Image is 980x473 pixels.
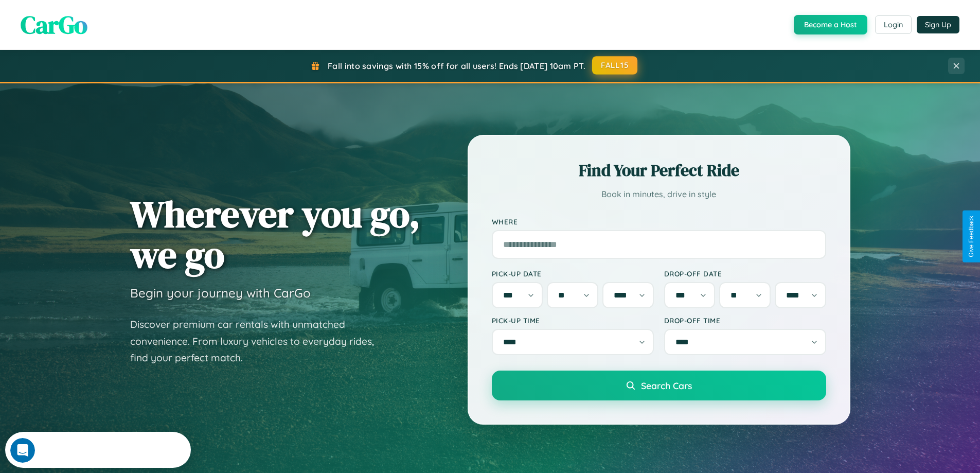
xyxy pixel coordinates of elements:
label: Drop-off Time [664,316,826,325]
button: FALL15 [592,56,637,75]
h3: Begin your journey with CarGo [130,285,311,301]
div: Give Feedback [968,216,975,257]
label: Drop-off Date [664,269,826,278]
p: Book in minutes, drive in style [492,187,826,202]
iframe: Intercom live chat [10,438,35,463]
label: Pick-up Date [492,269,654,278]
span: CarGo [21,8,87,42]
label: Where [492,217,826,226]
span: Fall into savings with 15% off for all users! Ends [DATE] 10am PT. [328,61,585,71]
button: Login [875,15,912,34]
h1: Wherever you go, we go [130,194,420,275]
iframe: Intercom live chat discovery launcher [5,432,191,468]
button: Sign Up [917,16,959,33]
p: Discover premium car rentals with unmatched convenience. From luxury vehicles to everyday rides, ... [130,316,387,366]
button: Search Cars [492,371,826,400]
h2: Find Your Perfect Ride [492,159,826,182]
span: Search Cars [641,380,692,391]
button: Become a Host [794,15,867,34]
label: Pick-up Time [492,316,654,325]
